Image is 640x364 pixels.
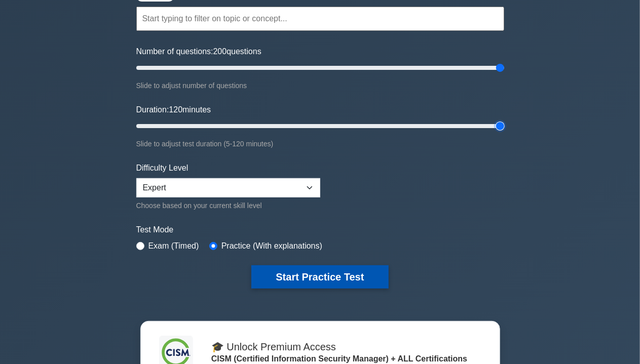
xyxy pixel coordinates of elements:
[136,224,504,236] label: Test Mode
[136,199,320,212] div: Choose based on your current skill level
[213,47,227,56] span: 200
[136,7,504,31] input: Start typing to filter on topic or concept...
[136,104,211,116] label: Duration: minutes
[136,79,504,92] div: Slide to adjust number of questions
[136,138,504,150] div: Slide to adjust test duration (5-120 minutes)
[148,240,199,252] label: Exam (Timed)
[169,105,182,114] span: 120
[251,265,388,289] button: Start Practice Test
[136,46,261,58] label: Number of questions: questions
[136,162,189,174] label: Difficulty Level
[221,240,322,252] label: Practice (With explanations)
